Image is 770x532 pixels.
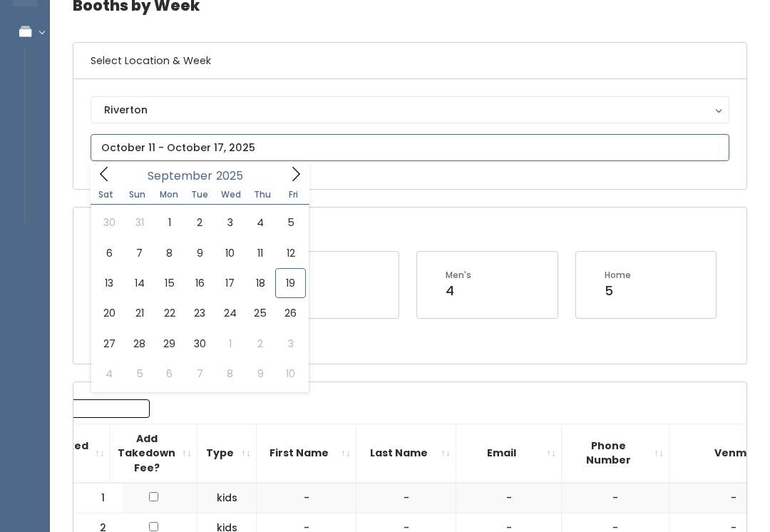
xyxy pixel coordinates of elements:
[94,298,124,328] span: September 20, 2025
[185,298,215,328] span: September 23, 2025
[257,424,356,483] th: First Name: activate to sort column ascending
[245,238,275,268] span: September 11, 2025
[94,238,124,268] span: September 6, 2025
[185,238,215,268] span: September 9, 2025
[155,329,185,359] span: September 29, 2025
[247,190,278,199] span: Thu
[124,268,154,298] span: September 14, 2025
[275,298,305,328] span: September 26, 2025
[245,359,275,389] span: October 9, 2025
[122,190,153,199] span: Sun
[605,282,631,300] div: 5
[215,190,247,199] span: Wed
[155,268,185,298] span: September 15, 2025
[148,170,212,182] span: September
[185,208,215,237] span: September 2, 2025
[124,208,154,237] span: August 31, 2025
[215,268,245,298] span: September 17, 2025
[215,359,245,389] span: October 8, 2025
[245,329,275,359] span: October 2, 2025
[185,359,215,389] span: October 7, 2025
[446,269,471,282] div: Men's
[91,190,122,199] span: Sat
[73,43,746,79] h6: Select Location & Week
[94,329,124,359] span: September 27, 2025
[356,424,456,483] th: Last Name: activate to sort column ascending
[278,190,309,199] span: Fri
[91,134,729,161] input: October 11 - October 17, 2025
[94,359,124,389] span: October 4, 2025
[155,359,185,389] span: October 6, 2025
[215,238,245,268] span: September 10, 2025
[215,208,245,237] span: September 3, 2025
[605,269,631,282] div: Home
[124,238,154,268] span: September 7, 2025
[562,483,669,513] td: -
[155,208,185,237] span: September 1, 2025
[124,298,154,328] span: September 21, 2025
[124,329,154,359] span: September 28, 2025
[356,483,456,513] td: -
[155,238,185,268] span: September 8, 2025
[94,268,124,298] span: September 13, 2025
[185,329,215,359] span: September 30, 2025
[197,483,257,513] td: kids
[275,208,305,237] span: September 5, 2025
[185,268,215,298] span: September 16, 2025
[562,424,669,483] th: Phone Number: activate to sort column ascending
[212,167,255,185] input: Year
[184,190,215,199] span: Tue
[215,298,245,328] span: September 24, 2025
[456,483,562,513] td: -
[124,359,154,389] span: October 5, 2025
[245,208,275,237] span: September 4, 2025
[275,268,305,298] span: September 19, 2025
[197,424,257,483] th: Type: activate to sort column ascending
[111,424,197,483] th: Add Takedown Fee?: activate to sort column ascending
[446,282,471,300] div: 4
[153,190,185,199] span: Mon
[73,483,123,513] td: 1
[104,102,716,118] div: Riverton
[275,329,305,359] span: October 3, 2025
[215,329,245,359] span: October 1, 2025
[456,424,562,483] th: Email: activate to sort column ascending
[155,298,185,328] span: September 22, 2025
[275,238,305,268] span: September 12, 2025
[91,96,729,123] button: Riverton
[94,208,124,237] span: August 30, 2025
[275,359,305,389] span: October 10, 2025
[245,268,275,298] span: September 18, 2025
[257,483,356,513] td: -
[245,298,275,328] span: September 25, 2025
